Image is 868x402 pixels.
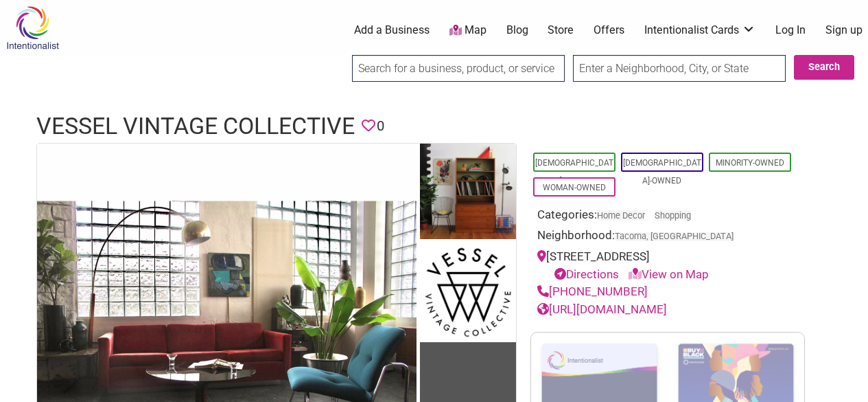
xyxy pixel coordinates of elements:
a: Add a Business [354,23,430,38]
a: [DEMOGRAPHIC_DATA]-Owned [623,158,701,186]
a: Woman-Owned [543,183,606,192]
a: View on Map [629,267,709,281]
a: Shopping [655,210,691,221]
button: Search [794,55,854,80]
div: Neighborhood: [537,227,798,248]
a: Home Decor [597,210,645,221]
span: 0 [377,115,384,137]
a: [PHONE_NUMBER] [537,284,648,298]
a: Sign up [825,23,863,38]
a: Offers [594,23,624,38]
span: Tacoma, [GEOGRAPHIC_DATA] [615,232,734,241]
div: [STREET_ADDRESS] [537,248,798,283]
input: Search for a business, product, or service [352,55,565,82]
a: Directions [554,267,619,281]
img: Vessel Vintage Collective [420,144,516,243]
a: [URL][DOMAIN_NAME] [537,302,667,316]
input: Enter a Neighborhood, City, or State [573,55,786,82]
a: Intentionalist Cards [644,23,755,38]
a: Map [449,23,486,38]
a: [DEMOGRAPHIC_DATA]-Owned [535,158,613,186]
a: Minority-Owned [716,158,784,168]
a: Blog [506,23,528,38]
h1: Vessel Vintage Collective [36,110,355,143]
div: Categories: [537,206,798,227]
a: Log In [775,23,806,38]
img: Vessel Vintage Collective [420,243,516,342]
a: Store [548,23,574,38]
